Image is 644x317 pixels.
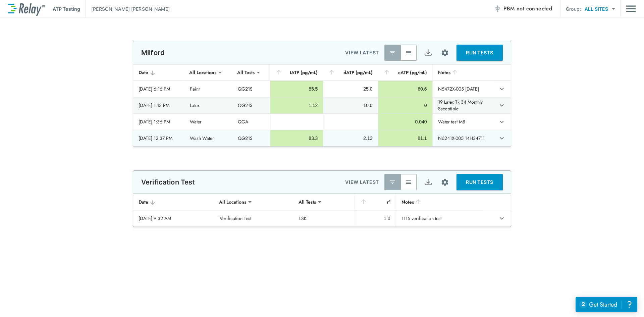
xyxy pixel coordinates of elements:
td: Latex [184,97,233,113]
div: Notes [401,198,478,206]
img: Latest [389,179,396,186]
img: Offline Icon [494,5,501,12]
div: 25.0 [329,86,372,92]
div: 83.3 [276,135,318,142]
button: Export [420,45,436,61]
div: cATP (pg/mL) [383,68,427,76]
iframe: Resource center [576,297,637,312]
div: r² [360,198,390,206]
button: RUN TESTS [457,45,503,61]
p: [PERSON_NAME] [PERSON_NAME] [91,5,170,12]
img: Drawer Icon [626,2,636,15]
img: LuminUltra Relay [8,2,45,16]
div: [DATE] 1:13 PM [139,102,179,109]
button: expand row [496,83,507,95]
th: Date [133,64,184,81]
div: [DATE] 1:36 PM [139,118,179,125]
div: 85.5 [276,86,318,92]
td: QG21S [232,97,270,113]
div: 10.0 [329,102,372,109]
table: sticky table [133,194,511,227]
span: PBM [503,4,552,13]
p: Verification Test [141,178,195,186]
button: expand row [496,116,507,127]
img: View All [405,49,412,56]
p: ATP Testing [53,5,80,12]
td: QG21S [232,81,270,97]
div: All Locations [214,195,251,209]
div: 60.6 [384,86,427,92]
button: RUN TESTS [457,174,503,190]
div: tATP (pg/mL) [275,68,318,76]
div: dATP (pg/mL) [328,68,372,76]
td: 1115 verification test [396,210,483,226]
td: Water [184,114,233,130]
td: Verification Test [214,210,293,226]
div: 81.1 [384,135,427,142]
p: VIEW LATEST [345,178,379,186]
img: Latest [389,49,396,56]
div: All Tests [294,195,321,209]
img: Export Icon [424,49,432,57]
td: QG21S [232,130,270,146]
button: Main menu [626,2,636,15]
td: Paint [184,81,233,97]
td: Wash Water [184,130,233,146]
div: 0.040 [384,118,427,125]
td: LSK [294,210,355,226]
td: QGA [232,114,270,130]
div: [DATE] 6:16 PM [139,86,179,92]
button: PBM not connected [491,2,555,15]
td: 19 Latex Tk 34 Monthly Ssceptible [432,97,494,113]
p: Milford [141,49,165,57]
button: expand row [496,100,507,111]
button: Site setup [436,173,454,191]
div: Notes [438,68,489,76]
img: View All [405,179,412,186]
div: 0 [384,102,427,109]
img: Export Icon [424,178,432,187]
span: not connected [517,5,552,12]
img: Settings Icon [441,178,449,187]
div: [DATE] 9:32 AM [139,215,209,222]
img: Settings Icon [441,49,449,57]
div: 1.12 [276,102,318,109]
td: N5472X-005 [DATE] [432,81,494,97]
div: All Tests [232,66,259,79]
table: sticky table [133,64,511,147]
div: [DATE] 12:37 PM [139,135,179,142]
div: 2.13 [329,135,372,142]
button: expand row [496,213,507,224]
td: Water test MB [432,114,494,130]
button: Export [420,174,436,190]
th: Date [133,194,214,210]
p: Group: [566,5,581,12]
td: N6241X-005 14H34711 [432,130,494,146]
p: VIEW LATEST [345,49,379,57]
button: Site setup [436,44,454,62]
div: 1.0 [361,215,390,222]
div: All Locations [184,66,221,79]
button: expand row [496,133,507,144]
